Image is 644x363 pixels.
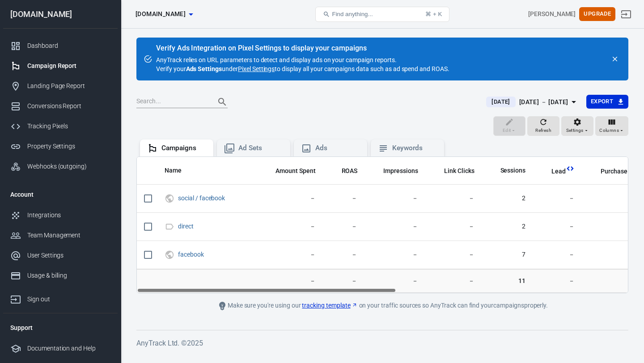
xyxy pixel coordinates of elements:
span: － [432,276,475,285]
svg: This column is calculated from AnyTrack real-time data [566,164,575,173]
span: － [330,250,358,259]
span: 11 [489,276,526,285]
span: － [589,250,636,259]
button: Refresh [527,116,559,136]
a: Property Settings [3,136,118,156]
span: － [540,222,575,231]
button: close [609,53,621,65]
a: Integrations [3,205,118,225]
span: 2 [489,222,526,231]
a: Tracking Pixels [3,116,118,136]
span: － [589,194,636,203]
span: Sessions [500,166,526,175]
span: Amount Spent [275,167,316,176]
span: － [432,222,475,231]
span: ROAS [342,167,358,176]
span: Lead [540,167,566,176]
span: － [330,222,358,231]
button: [DATE][DATE] － [DATE] [479,95,586,110]
span: － [264,276,316,285]
svg: UTM & Web Traffic [165,249,174,260]
div: Documentation and Help [27,344,110,353]
a: User Settings [3,245,118,266]
div: Sign out [27,295,110,304]
span: － [589,222,636,231]
li: Support [3,317,118,338]
span: － [372,276,418,285]
span: Sessions [489,166,526,175]
span: The estimated total amount of money you've spent on your campaign, ad set or ad during its schedule. [275,165,316,176]
span: direct [178,223,195,229]
a: Dashboard [3,36,118,56]
span: － [264,222,316,231]
div: Campaign Report [27,61,110,71]
span: Purchase [589,167,627,176]
button: Columns [595,116,628,136]
a: Sign out [3,286,118,309]
div: Make sure you're using our on your traffic sources so AnyTrack can find your campaigns properly. [181,300,584,311]
iframe: Intercom live chat [614,319,635,341]
div: Conversions Report [27,101,110,111]
span: The total return on ad spend [330,165,358,176]
span: The estimated total amount of money you've spent on your campaign, ad set or ad during its schedule. [264,165,316,176]
a: Team Management [3,225,118,245]
span: － [264,194,316,203]
span: social / facebook [178,195,226,201]
span: Purchase [601,167,627,176]
div: Verify Ads Integration on Pixel Settings to display your campaigns [156,44,449,53]
span: － [540,194,575,203]
div: Landing Page Report [27,81,110,91]
a: direct [178,223,194,230]
h6: AnyTrack Ltd. © 2025 [136,338,628,349]
span: － [330,194,358,203]
span: Name [165,166,193,175]
a: social / facebook [178,194,225,202]
li: Account [3,184,118,205]
span: Columns [599,127,619,135]
span: [DATE] [488,97,513,106]
span: The number of clicks on links within the ad that led to advertiser-specified destinations [432,165,475,176]
button: [DOMAIN_NAME] [132,6,196,22]
div: [DATE] － [DATE] [519,97,568,108]
div: User Settings [27,251,110,260]
div: Usage & billing [27,271,110,280]
span: The total return on ad spend [342,165,358,176]
a: facebook [178,251,204,258]
span: Name [165,166,182,175]
div: Ad Sets [238,144,283,153]
span: － [540,276,575,285]
span: The number of times your ads were on screen. [383,165,418,176]
span: 7 [489,250,526,259]
div: Tracking Pixels [27,122,110,131]
svg: UTM & Web Traffic [165,193,174,204]
span: － [432,250,475,259]
button: Export [586,95,628,109]
button: Upgrade [579,7,615,21]
span: － [264,250,316,259]
span: － [372,194,418,203]
svg: Direct [165,221,174,232]
div: Campaigns [161,144,206,153]
span: － [540,250,575,259]
strong: Ads Settings [186,65,222,72]
span: Refresh [535,127,551,135]
div: scrollable content [137,157,628,293]
div: Integrations [27,211,110,220]
button: Find anything...⌘ + K [315,7,449,22]
div: AnyTrack relies on URL parameters to detect and display ads on your campaign reports. Verify your... [156,45,449,73]
div: [DOMAIN_NAME] [3,10,118,18]
span: The number of clicks on links within the ad that led to advertiser-specified destinations [444,165,475,176]
div: Ads [315,144,360,153]
span: myracoach.com [136,8,186,20]
div: Team Management [27,231,110,240]
span: The number of times your ads were on screen. [372,165,418,176]
span: Link Clicks [444,167,475,176]
button: Search [212,91,233,113]
span: － [372,222,418,231]
span: facebook [178,251,205,257]
a: Pixel Settings [238,64,275,73]
span: － [432,194,475,203]
a: tracking template [302,301,357,310]
a: Landing Page Report [3,76,118,96]
button: Settings [561,116,593,136]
